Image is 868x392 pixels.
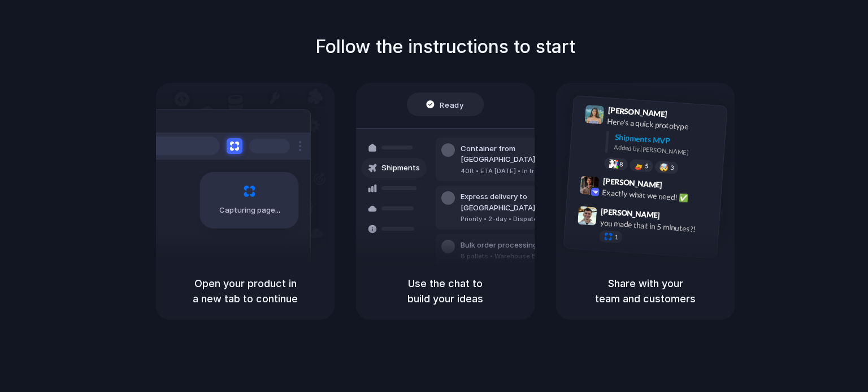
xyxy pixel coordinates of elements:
h5: Open your product in a new tab to continue [170,276,321,306]
span: 9:47 AM [663,210,687,224]
div: Exactly what we need! ✅ [602,186,715,205]
div: Bulk order processing [461,240,566,251]
div: 40ft • ETA [DATE] • In transit [461,166,583,176]
span: 9:41 AM [671,109,694,122]
div: you made that in 5 minutes?! [600,217,713,236]
div: Here's a quick prototype [607,115,720,134]
span: 3 [670,165,674,171]
h5: Use the chat to build your ideas [370,276,521,306]
div: Priority • 2-day • Dispatched [461,214,583,224]
div: Shipments MVP [614,131,719,149]
div: 8 pallets • Warehouse B • Packed [461,252,566,261]
span: [PERSON_NAME] [607,104,667,120]
span: 9:42 AM [666,180,689,193]
span: Ready [440,99,464,110]
span: Shipments [381,162,420,174]
span: [PERSON_NAME] [602,174,662,191]
span: 5 [645,162,649,169]
div: Container from [GEOGRAPHIC_DATA] [461,143,583,165]
h1: Follow the instructions to start [315,33,575,60]
span: Capturing page [219,205,282,216]
div: Express delivery to [GEOGRAPHIC_DATA] [461,191,583,213]
div: 🤯 [659,163,669,171]
span: 1 [614,234,618,240]
h5: Share with your team and customers [570,276,721,306]
div: Added by [PERSON_NAME] [614,143,718,159]
span: [PERSON_NAME] [601,205,661,221]
span: 8 [619,161,623,167]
